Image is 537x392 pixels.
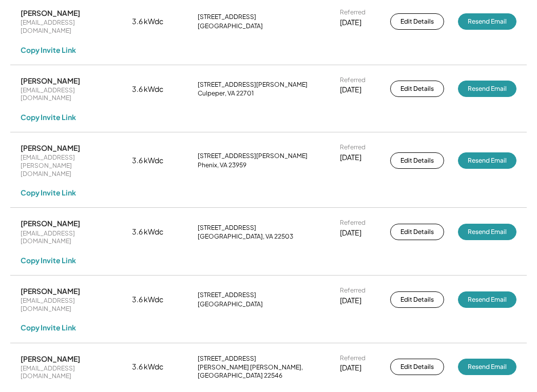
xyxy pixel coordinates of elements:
div: [GEOGRAPHIC_DATA] [198,22,263,30]
div: [DATE] [340,363,361,373]
div: [EMAIL_ADDRESS][DOMAIN_NAME] [21,18,118,34]
div: Referred [340,219,366,227]
button: Edit Details [390,81,444,97]
div: [STREET_ADDRESS] [198,355,256,363]
div: [PERSON_NAME] [21,143,80,152]
button: Edit Details [390,359,444,375]
div: Referred [340,8,366,16]
button: Edit Details [390,291,444,308]
div: [PERSON_NAME] [21,286,80,296]
button: Resend Email [458,359,516,375]
div: [PERSON_NAME] [21,354,80,363]
div: 3.6 kWdc [132,227,183,237]
div: 3.6 kWdc [132,362,183,372]
button: Edit Details [390,152,444,169]
div: [STREET_ADDRESS][PERSON_NAME] [198,152,308,160]
div: Referred [340,143,366,151]
div: [GEOGRAPHIC_DATA], VA 22503 [198,232,293,241]
button: Edit Details [390,13,444,30]
div: [PERSON_NAME] [21,219,80,228]
button: Resend Email [458,13,516,30]
div: Culpeper, VA 22701 [198,89,254,97]
div: 3.6 kWdc [132,155,183,166]
div: [DATE] [340,228,361,238]
div: [DATE] [340,152,361,163]
div: [DATE] [340,85,361,95]
div: Referred [340,286,366,295]
div: [DATE] [340,296,361,306]
div: [STREET_ADDRESS] [198,224,256,232]
div: [DATE] [340,17,361,28]
div: [STREET_ADDRESS] [198,291,256,299]
div: [EMAIL_ADDRESS][DOMAIN_NAME] [21,364,118,380]
div: Referred [340,76,366,84]
div: [PERSON_NAME] [21,76,80,85]
div: 3.6 kWdc [132,84,183,94]
div: 3.6 kWdc [132,16,183,27]
button: Resend Email [458,291,516,308]
div: [PERSON_NAME] [PERSON_NAME], [GEOGRAPHIC_DATA] 22546 [198,363,326,379]
div: [EMAIL_ADDRESS][DOMAIN_NAME] [21,297,118,312]
div: [STREET_ADDRESS][PERSON_NAME] [198,81,308,89]
div: 3.6 kWdc [132,295,183,305]
div: [EMAIL_ADDRESS][DOMAIN_NAME] [21,86,118,102]
div: Copy Invite Link [21,323,76,332]
button: Resend Email [458,81,516,97]
div: [EMAIL_ADDRESS][DOMAIN_NAME] [21,229,118,245]
div: Phenix, VA 23959 [198,161,246,169]
div: [STREET_ADDRESS] [198,13,256,21]
div: [PERSON_NAME] [21,8,80,17]
div: Copy Invite Link [21,45,76,54]
div: [EMAIL_ADDRESS][PERSON_NAME][DOMAIN_NAME] [21,153,118,178]
div: Copy Invite Link [21,112,76,122]
div: Referred [340,354,366,362]
div: [GEOGRAPHIC_DATA] [198,300,263,308]
button: Edit Details [390,224,444,240]
button: Resend Email [458,152,516,169]
button: Resend Email [458,224,516,240]
div: Copy Invite Link [21,256,76,265]
div: Copy Invite Link [21,188,76,197]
